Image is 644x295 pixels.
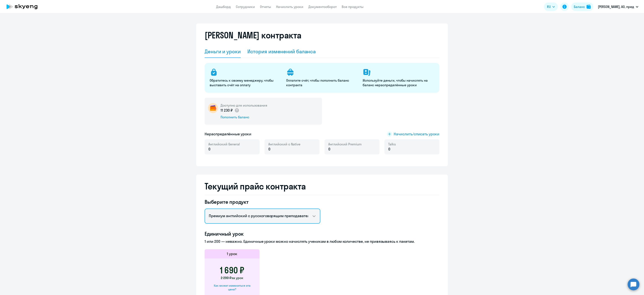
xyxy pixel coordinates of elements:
[221,108,239,113] p: 11 230 ₽
[221,115,267,119] div: Пополнить баланс
[596,2,640,12] button: [PERSON_NAME], АО, пред
[328,142,362,146] span: Английский Premium
[221,103,267,108] h5: Доступно для использования
[208,146,210,152] span: 0
[208,103,218,113] img: wallet-circle.png
[268,146,270,152] span: 0
[205,48,241,55] div: Деньги и уроки
[210,78,281,87] p: Обратитесь к своему менеджеру, чтобы выставить счёт на оплату
[231,276,243,280] span: за урок
[394,131,439,137] span: Начислить/списать уроки
[547,4,551,9] span: RU
[598,4,634,9] p: [PERSON_NAME], АО, пред
[276,5,303,9] a: Начислить уроки
[247,48,316,55] div: История изменений баланса
[388,146,390,152] span: 0
[211,284,253,291] div: Как может измениться эта цена?
[205,239,439,244] p: 1 или 200 — неважно. Единичные уроки можно начислять ученикам в любом количестве, не привязываясь...
[388,142,396,146] span: Talks
[205,230,439,237] h4: Единичный урок
[574,4,585,9] div: Баланс
[571,3,593,11] button: Балансbalance
[260,5,271,9] a: Отчеты
[342,5,364,9] a: Все продукты
[205,181,439,191] h2: Текущий прайс контракта
[227,251,237,257] h5: 1 урок
[308,5,337,9] a: Документооборот
[236,5,255,9] a: Сотрудники
[268,142,300,146] span: Английский с Native
[328,146,330,152] span: 0
[208,142,240,146] span: Английский General
[221,276,231,280] span: 2 290 ₽
[544,3,558,11] button: RU
[286,78,358,87] p: Оплатите счёт, чтобы пополнить баланс контракта
[220,265,244,275] h3: 1 690 ₽
[587,5,591,9] img: balance
[205,131,251,137] h5: Нераспределённые уроки
[216,5,231,9] a: Дашборд
[205,30,301,40] h2: [PERSON_NAME] контракта
[363,78,434,87] p: Используйте деньги, чтобы начислять на баланс нераспределённые уроки
[205,198,320,205] h4: Выберите продукт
